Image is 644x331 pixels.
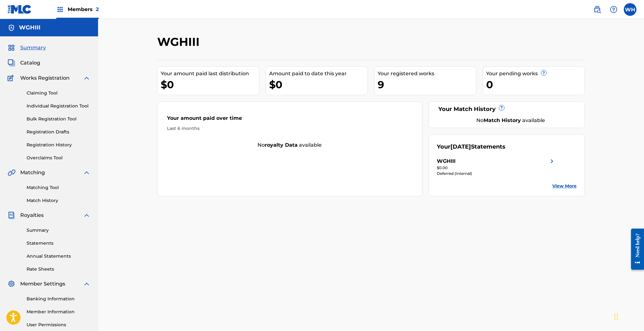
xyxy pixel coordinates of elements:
div: Your registered works [378,70,476,77]
div: Your Match History [437,105,577,113]
strong: Match History [484,117,521,123]
a: Claiming Tool [27,90,90,96]
div: $0 [269,77,368,92]
span: Summary [20,44,46,52]
div: Deferred (Internal) [437,171,556,176]
a: Summary [27,227,90,234]
img: Royalties [8,211,15,219]
a: Overclaims Tool [27,155,90,161]
div: Amount paid to date this year [269,70,368,77]
a: View More [552,183,577,189]
div: Your amount paid last distribution [161,70,259,77]
img: MLC Logo [8,5,32,14]
div: 0 [486,77,585,92]
div: WGHIII [437,157,455,165]
a: CatalogCatalog [8,59,40,67]
a: Matching Tool [27,184,90,191]
div: $0 [161,77,259,92]
a: Annual Statements [27,253,90,260]
h2: WGHIII [157,35,203,49]
div: Your pending works [486,70,585,77]
a: Public Search [591,3,604,16]
img: expand [83,74,90,82]
div: Your Statements [437,143,505,151]
img: Catalog [8,59,15,67]
img: expand [83,169,90,176]
span: ? [499,105,504,110]
span: Catalog [20,59,40,67]
span: Works Registration [20,74,70,82]
span: Royalties [20,211,44,219]
div: Help [607,3,620,16]
img: expand [83,211,90,219]
span: Member Settings [20,280,65,288]
img: Works Registration [8,74,16,82]
strong: royalty data [265,142,298,148]
img: right chevron icon [548,157,556,165]
div: Drag [614,307,618,326]
a: Registration History [27,142,90,148]
img: expand [83,280,90,288]
img: Top Rightsholders [56,6,64,13]
a: Bulk Registration Tool [27,116,90,122]
div: No available [445,117,577,124]
img: help [610,6,617,13]
a: Individual Registration Tool [27,103,90,109]
div: No available [158,141,422,149]
img: search [593,6,601,13]
span: Matching [20,169,45,176]
div: $0.00 [437,165,556,171]
h5: WGHIII [19,24,40,31]
a: Rate Sheets [27,266,90,273]
div: 9 [378,77,476,92]
a: Registration Drafts [27,129,90,135]
span: [DATE] [450,143,471,150]
iframe: Chat Widget [612,301,644,331]
a: Statements [27,240,90,247]
div: Last 6 months [167,125,412,132]
a: Banking Information [27,296,90,302]
a: SummarySummary [8,44,46,52]
a: User Permissions [27,322,90,328]
div: Your amount paid over time [167,114,412,125]
span: Members [68,6,99,13]
img: Matching [8,169,15,176]
span: 2 [96,6,99,12]
iframe: Resource Center [626,223,644,275]
div: User Menu [624,3,636,16]
img: Summary [8,44,15,52]
span: ? [541,70,546,75]
img: Member Settings [8,280,15,288]
a: Match History [27,197,90,204]
img: Accounts [8,24,15,32]
a: WGHIIIright chevron icon$0.00Deferred (Internal) [437,157,556,176]
a: Member Information [27,309,90,315]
